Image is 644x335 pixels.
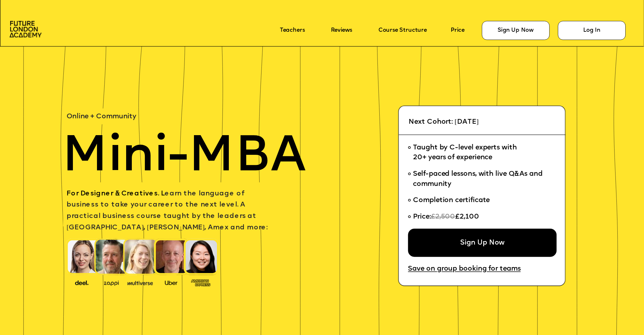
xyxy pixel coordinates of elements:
span: Price: [413,213,431,220]
span: Self-paced lessons, with live Q&As and community [413,171,545,188]
img: image-aac980e9-41de-4c2d-a048-f29dd30a0068.png [10,21,42,37]
span: Taught by C-level experts with 20+ years of experience [413,144,517,161]
a: Reviews [331,27,352,34]
a: Teachers [280,27,305,34]
span: Online + Community [67,113,136,120]
a: Course Structure [379,27,427,34]
img: image-99cff0b2-a396-4aab-8550-cf4071da2cb9.png [158,279,184,286]
span: earn the language of business to take your career to the next level. A practical business course ... [67,190,268,231]
img: image-b2f1584c-cbf7-4a77-bbe0-f56ae6ee31f2.png [99,279,124,286]
a: Price [451,27,465,34]
a: Save on group booking for teams [408,266,521,273]
span: Completion certificate [413,197,490,204]
img: image-388f4489-9820-4c53-9b08-f7df0b8d4ae2.png [69,278,94,286]
span: £2,100 [455,213,479,220]
span: For Designer & Creatives. L [67,190,165,197]
span: £2,500 [431,213,455,220]
img: image-93eab660-639c-4de6-957c-4ae039a0235a.png [188,278,213,287]
img: image-b7d05013-d886-4065-8d38-3eca2af40620.png [125,278,155,286]
span: Mini-MBA [62,133,306,183]
span: Next Cohort: [DATE] [409,119,479,126]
